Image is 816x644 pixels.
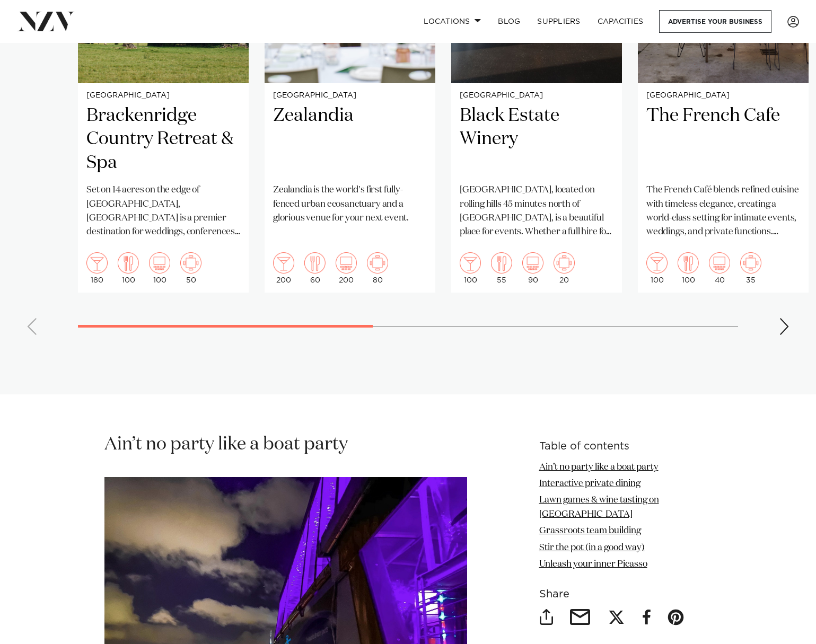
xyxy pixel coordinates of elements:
[104,433,467,456] h2: Ain’t no party like a boat party
[460,92,613,100] small: [GEOGRAPHIC_DATA]
[646,92,800,100] small: [GEOGRAPHIC_DATA]
[491,252,512,274] img: dining.png
[273,252,294,274] img: cocktail.png
[273,104,427,175] h2: Zealandia
[118,252,139,274] img: dining.png
[539,526,641,535] a: Grassroots team building
[646,252,668,284] div: 100
[740,252,761,284] div: 35
[646,104,800,175] h2: The French Cafe
[336,252,357,284] div: 200
[86,252,108,274] img: cocktail.png
[709,252,730,284] div: 40
[539,496,659,518] a: Lawn games & wine tasting on [GEOGRAPHIC_DATA]
[460,183,613,239] p: [GEOGRAPHIC_DATA], located on rolling hills 45 minutes north of [GEOGRAPHIC_DATA], is a beautiful...
[522,252,543,274] img: theatre.png
[304,252,326,284] div: 60
[646,252,668,274] img: cocktail.png
[86,92,240,100] small: [GEOGRAPHIC_DATA]
[539,441,712,452] h6: Table of contents
[646,183,800,239] p: The French Café blends refined cuisine with timeless elegance, creating a world-class setting for...
[86,183,240,239] p: Set on 14 acres on the edge of [GEOGRAPHIC_DATA], [GEOGRAPHIC_DATA] is a premier destination for ...
[273,92,427,100] small: [GEOGRAPHIC_DATA]
[539,543,645,552] a: Stir the pot (in a good way)
[304,252,326,274] img: dining.png
[709,252,730,274] img: theatre.png
[17,12,75,31] img: nzv-logo.png
[539,589,712,600] h6: Share
[554,252,575,284] div: 20
[460,104,613,175] h2: Black Estate Winery
[554,252,575,274] img: meeting.png
[539,479,640,488] a: Interactive private dining
[149,252,170,284] div: 100
[589,10,652,33] a: Capacities
[678,252,699,274] img: dining.png
[491,252,512,284] div: 55
[86,252,108,284] div: 180
[539,463,659,472] a: Ain’t no party like a boat party
[460,252,481,274] img: cocktail.png
[273,252,294,284] div: 200
[678,252,699,284] div: 100
[740,252,761,274] img: meeting.png
[539,560,647,569] a: Unleash your inner Picasso
[659,10,771,33] a: Advertise your business
[336,252,357,274] img: theatre.png
[180,252,201,284] div: 50
[529,10,589,33] a: SUPPLIERS
[180,252,201,274] img: meeting.png
[415,10,489,33] a: Locations
[273,183,427,225] p: Zealandia is the world's first fully-fenced urban ecosanctuary and a glorious venue for your next...
[367,252,388,274] img: meeting.png
[489,10,529,33] a: BLOG
[460,252,481,284] div: 100
[367,252,388,284] div: 80
[149,252,170,274] img: theatre.png
[522,252,543,284] div: 90
[86,104,240,175] h2: Brackenridge Country Retreat & Spa
[118,252,139,284] div: 100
